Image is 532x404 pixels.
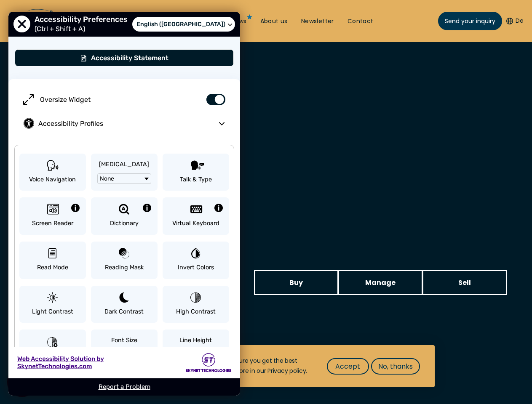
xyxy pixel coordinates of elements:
span: Sell [458,277,471,288]
span: None [100,175,114,182]
button: None [97,173,151,184]
button: Invert Colors [163,242,229,279]
div: User Preferences [8,12,240,396]
button: No, thanks [371,358,420,375]
a: Newsletter [301,17,334,26]
span: Accessibility Statement [91,54,168,62]
button: Accessibility Profiles [17,112,232,136]
span: (Ctrl + Shift + A) [35,25,89,33]
button: Screen Reader [19,197,86,235]
a: Manage [338,270,422,295]
img: Skynet Technologies [185,353,232,372]
span: Send your inquiry [445,17,495,26]
span: Accessibility Profiles [38,120,212,128]
span: Accept [335,361,360,372]
a: Send your inquiry [438,12,502,30]
button: Smart Contrast [19,330,86,368]
a: Report a Problem - opens in new tab [99,383,150,391]
a: Privacy policy [267,367,306,375]
button: Accept [327,358,369,375]
a: Contact [348,17,374,26]
button: Show Accessibility Preferences [7,367,37,397]
button: Dark Contrast [91,286,158,323]
span: Accessibility Preferences [35,15,132,24]
button: Dictionary [91,197,158,235]
button: Virtual Keyboard [163,197,229,235]
a: Sell [422,270,507,295]
button: High Contrast [163,286,229,323]
button: Read Mode [19,242,86,279]
img: Web Accessibility Solution by Skynet Technologies [17,355,104,370]
a: Yacht News [211,17,247,26]
a: Skynet Technologies - opens in new tab [8,347,240,378]
span: No, thanks [378,361,413,372]
span: [MEDICAL_DATA] [99,160,149,169]
a: Select Language [132,17,235,32]
button: Close Accessibility Preferences Menu [13,16,30,33]
span: Manage [365,277,396,288]
span: Buy [289,277,303,288]
span: Font Size [111,336,137,345]
span: Line Height [179,336,212,345]
button: De [506,17,524,25]
span: English ([GEOGRAPHIC_DATA]) [136,20,225,29]
button: Voice Navigation [19,154,86,191]
button: Reading Mask [91,242,158,279]
a: Buy [254,270,338,295]
button: Accessibility Statement [15,49,234,66]
a: About us [260,17,288,26]
button: Talk & Type [163,154,229,191]
span: Oversize Widget [40,96,91,104]
button: Light Contrast [19,286,86,323]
